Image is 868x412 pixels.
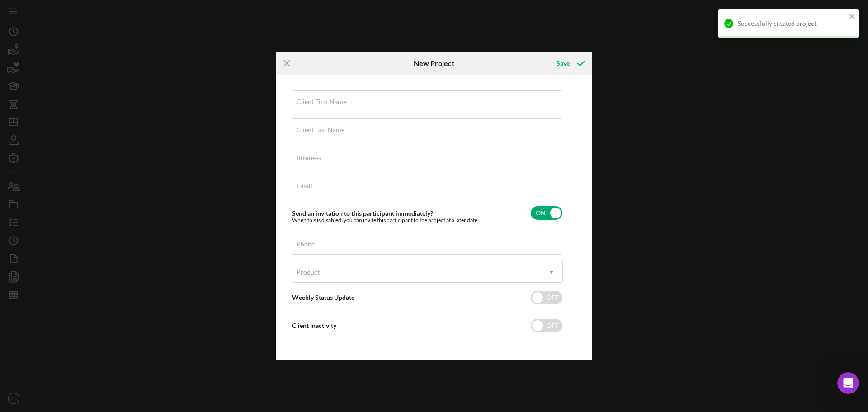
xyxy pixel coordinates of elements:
h6: New Project [414,59,454,67]
iframe: Intercom live chat [837,372,859,394]
label: Client First Name [297,98,346,105]
button: Save [547,54,592,72]
div: When this is disabled, you can invite this participant to the project at a later date. [292,217,479,223]
label: Client Inactivity [292,322,336,329]
label: Client Last Name [297,126,344,133]
div: Successfully created project. [738,20,846,27]
label: Send an invitation to this participant immediately? [292,209,433,217]
button: close [849,13,855,21]
label: Phone [297,241,315,248]
div: Product [297,269,320,276]
div: Save [557,54,570,72]
label: Business [297,154,321,161]
label: Weekly Status Update [292,294,354,301]
label: Email [297,182,312,189]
